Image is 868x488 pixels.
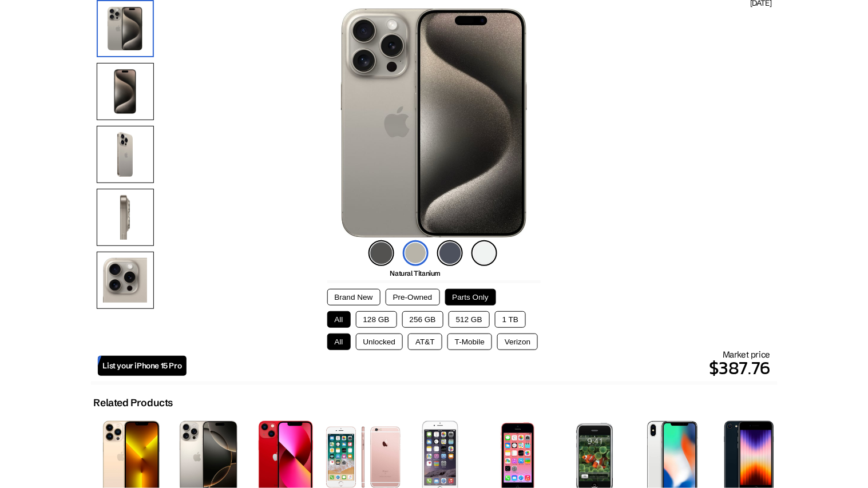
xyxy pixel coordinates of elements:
button: AT&T [408,334,442,350]
img: Rear [97,126,154,183]
button: Pre-Owned [386,289,440,306]
button: Unlocked [356,334,403,350]
p: $387.76 [187,354,770,382]
img: iPhone 6s [326,427,401,488]
span: List your iPhone 15 Pro [103,361,182,371]
img: natural-titanium-icon [403,240,429,266]
div: Market price [187,349,770,382]
img: Camera [97,252,154,309]
img: Front [97,63,154,120]
img: Side [97,189,154,246]
img: black-titanium-icon [368,240,394,266]
img: iPhone 15 Pro [341,9,527,237]
button: Verizon [497,334,538,350]
button: 512 GB [449,311,490,328]
button: Brand New [327,289,381,306]
button: 256 GB [402,311,443,328]
img: white-titanium-icon [471,240,497,266]
button: All [327,334,351,350]
button: Parts Only [445,289,496,306]
img: blue-titanium-icon [437,240,463,266]
span: Natural Titanium [390,269,441,277]
a: List your iPhone 15 Pro [98,356,187,376]
button: All [327,311,351,328]
button: 1 TB [495,311,526,328]
button: 128 GB [356,311,397,328]
h2: Related Products [94,396,173,409]
button: T-Mobile [447,334,492,350]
